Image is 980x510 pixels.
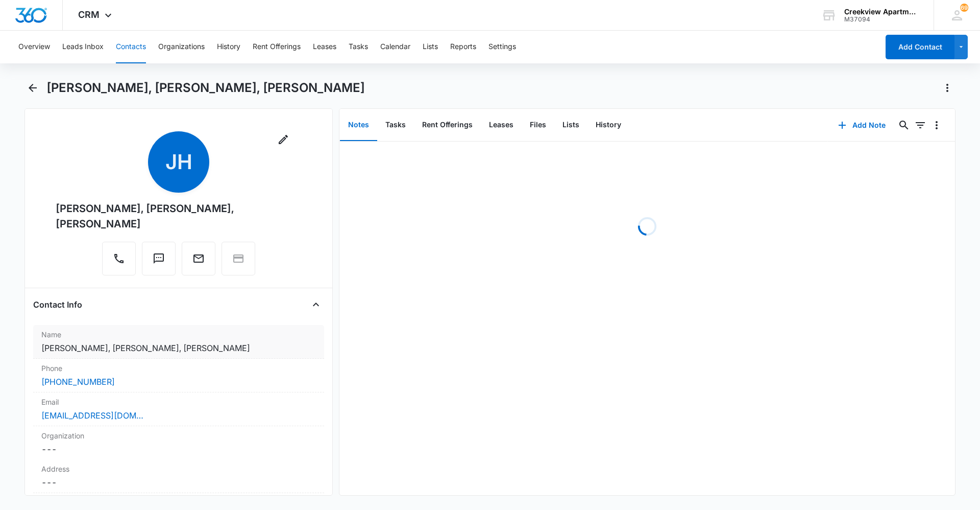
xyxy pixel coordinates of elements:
button: Add Contact [886,35,954,59]
button: Leases [313,31,336,63]
a: Text [142,258,176,266]
button: Tasks [377,109,414,141]
button: Rent Offerings [414,109,481,141]
label: Name [41,329,316,340]
button: Filters [912,117,928,133]
div: Name[PERSON_NAME], [PERSON_NAME], [PERSON_NAME] [33,325,324,359]
span: 69 [960,4,968,12]
span: JH [148,131,209,193]
h4: Contact Info [33,298,82,311]
button: Actions [939,80,955,96]
button: Reports [450,31,476,63]
dd: --- [41,476,316,489]
button: Back [24,80,40,96]
div: Organization--- [33,426,324,459]
button: Leases [481,109,522,141]
button: Overview [18,31,50,63]
label: Phone [41,363,316,374]
div: notifications count [960,4,968,12]
button: Close [308,296,324,313]
button: Settings [488,31,516,63]
div: Phone[PHONE_NUMBER] [33,359,324,392]
div: Address--- [33,459,324,493]
button: Organizations [158,31,205,63]
dd: [PERSON_NAME], [PERSON_NAME], [PERSON_NAME] [41,342,316,354]
button: Lists [554,109,587,141]
div: Email[EMAIL_ADDRESS][DOMAIN_NAME] [33,392,324,426]
button: Overflow Menu [928,117,945,133]
div: [PERSON_NAME], [PERSON_NAME], [PERSON_NAME] [56,201,302,231]
label: Address [41,463,316,474]
button: Text [142,242,176,275]
a: Call [102,258,136,266]
button: Rent Offerings [253,31,301,63]
span: CRM [78,9,100,20]
a: Email [182,258,215,266]
button: Contacts [116,31,146,63]
label: Email [41,397,316,407]
dd: --- [41,443,316,455]
div: account name [844,8,919,16]
button: History [217,31,240,63]
a: [EMAIL_ADDRESS][DOMAIN_NAME] [41,409,143,422]
button: Lists [423,31,438,63]
button: Leads Inbox [62,31,104,63]
button: Search... [896,117,912,133]
div: account id [844,16,919,23]
button: Add Note [828,113,896,137]
button: Call [102,242,136,275]
button: Files [522,109,554,141]
button: Tasks [349,31,368,63]
button: Email [182,242,215,275]
a: [PHONE_NUMBER] [41,376,115,388]
button: Notes [340,109,377,141]
button: History [587,109,629,141]
button: Calendar [380,31,410,63]
h1: [PERSON_NAME], [PERSON_NAME], [PERSON_NAME] [46,80,365,96]
label: Organization [41,430,316,441]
